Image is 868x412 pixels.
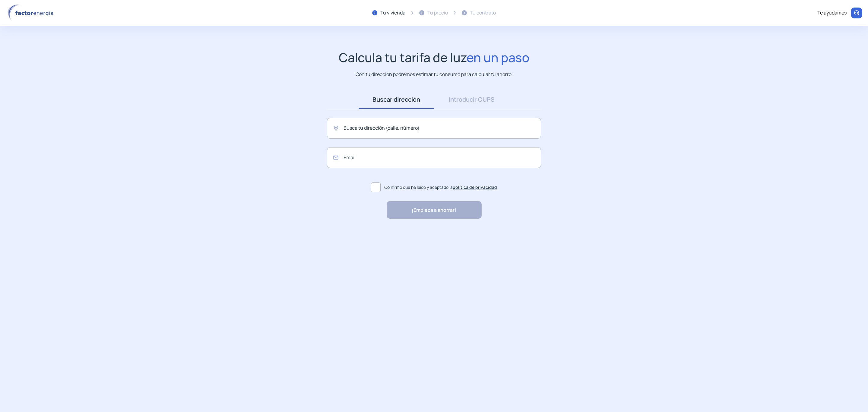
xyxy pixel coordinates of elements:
p: Con tu dirección podremos estimar tu consumo para calcular tu ahorro. [356,71,513,78]
a: política de privacidad [453,184,497,190]
img: llamar [854,10,860,16]
div: Tu vivienda [380,9,405,17]
span: Confirmo que he leído y aceptado la [384,184,497,191]
div: Tu contrato [470,9,496,17]
span: en un paso [467,49,530,66]
div: Te ayudamos [817,9,847,17]
a: Buscar dirección [359,90,434,109]
img: logo factor [6,4,57,22]
a: Introducir CUPS [434,90,509,109]
div: Tu precio [427,9,448,17]
h1: Calcula tu tarifa de luz [339,50,530,65]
